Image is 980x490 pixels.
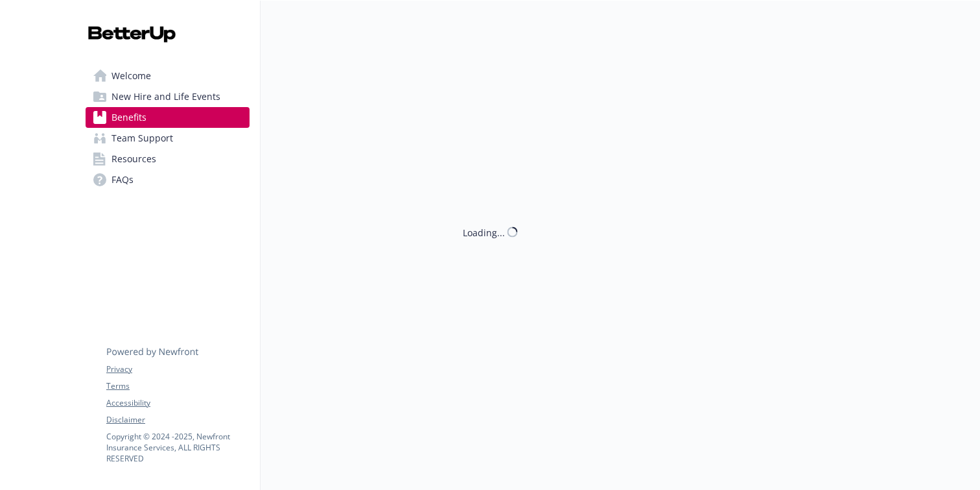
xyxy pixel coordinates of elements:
p: Copyright © 2024 - 2025 , Newfront Insurance Services, ALL RIGHTS RESERVED [106,431,249,464]
a: Terms [106,380,249,392]
a: Accessibility [106,397,249,409]
span: Benefits [111,107,146,128]
a: Welcome [86,66,250,86]
span: Welcome [111,66,151,86]
span: New Hire and Life Events [111,86,220,107]
span: FAQs [111,169,134,190]
a: Privacy [106,363,249,375]
a: Benefits [86,107,250,128]
div: Loading... [463,225,505,239]
span: Resources [111,149,156,169]
a: FAQs [86,169,250,190]
a: Disclaimer [106,414,249,426]
span: Team Support [111,128,173,149]
a: Resources [86,149,250,169]
a: New Hire and Life Events [86,86,250,107]
a: Team Support [86,128,250,149]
